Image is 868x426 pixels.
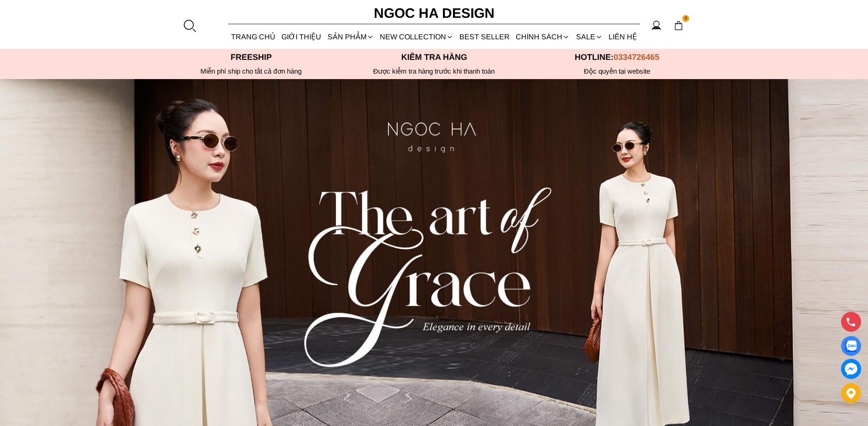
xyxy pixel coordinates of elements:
[324,25,377,49] div: SẢN PHẨM
[674,21,684,31] img: img-CART-ICON-ksit0nf1
[228,25,279,49] a: TRANG CHỦ
[845,341,857,352] img: Display image
[526,67,709,75] h6: Độc quyền tại website
[573,25,605,49] a: SALE
[377,25,456,49] a: NEW COLLECTION
[160,67,343,75] div: Miễn phí ship cho tất cả đơn hàng
[366,2,503,24] a: Ngoc Ha Design
[841,359,861,379] a: messenger
[682,15,690,22] span: 0
[605,25,640,49] a: LIÊN HỆ
[401,53,467,62] font: Kiểm tra hàng
[841,336,861,356] a: Display image
[279,25,324,49] a: GIỚI THIỆU
[343,67,526,75] p: Được kiểm tra hàng trước khi thanh toán
[513,25,573,49] div: Chính sách
[457,25,513,49] a: BEST SELLER
[526,53,709,62] p: Hotline:
[160,53,343,62] p: Freeship
[614,53,659,62] span: 0334726465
